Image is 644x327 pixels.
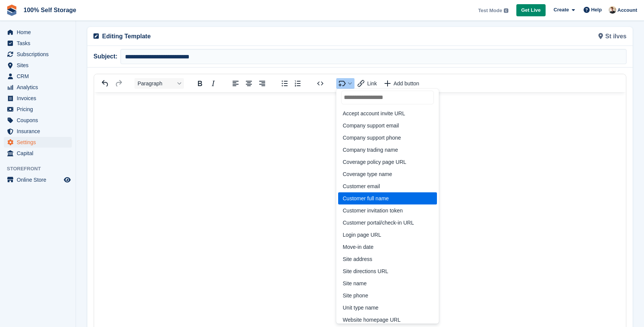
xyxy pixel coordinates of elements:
span: Coupons [17,115,62,126]
div: Company support email [338,119,437,132]
div: Customer portal/check-in URL [338,217,437,229]
a: menu [4,82,72,93]
img: Oliver [609,6,616,14]
span: Invoices [17,93,62,104]
a: menu [4,104,72,115]
div: Site name [343,279,434,288]
span: Get Live [521,6,541,14]
span: Link [367,80,377,86]
button: Italic [207,78,220,89]
span: Home [17,27,62,38]
span: Test Mode [478,7,502,14]
div: Customer email [338,180,437,192]
a: menu [4,126,72,137]
span: Create [554,6,569,14]
a: menu [4,115,72,126]
div: Customer invitation token [343,206,434,215]
div: Site phone [338,289,437,302]
a: menu [4,71,72,82]
div: Site name [338,277,437,289]
a: Get Live [516,4,546,17]
div: Company support phone [338,132,437,144]
button: Align center [242,78,255,89]
a: menu [4,49,72,60]
div: Login page URL [338,229,437,241]
button: Insert merge tag [336,78,354,89]
div: Site address [343,255,434,264]
span: Subscriptions [17,49,62,60]
button: Bold [193,78,206,89]
div: Customer invitation token [338,204,437,217]
button: Block Paragraph [134,78,184,89]
button: Source code [314,78,327,89]
div: Customer full name [343,194,434,203]
div: Accept account invite URL [343,109,434,118]
span: Insurance [17,126,62,137]
a: menu [4,60,72,71]
button: Insert a call-to-action button [381,78,423,89]
a: menu [4,93,72,104]
span: Sites [17,60,62,71]
div: Company support email [343,121,434,130]
div: Website homepage URL [343,315,434,324]
div: Accept account invite URL [338,107,437,119]
span: Help [591,6,602,14]
div: Customer full name [338,192,437,204]
span: Account [617,6,637,14]
div: Company trading name [343,145,434,154]
span: Storefront [7,165,76,173]
div: Site directions URL [338,265,437,277]
div: Company support phone [343,133,434,142]
span: Subject: [93,52,120,61]
span: Pricing [17,104,62,115]
div: Coverage type name [343,170,434,179]
span: Settings [17,137,62,148]
button: Align left [229,78,242,89]
a: 100% Self Storage [21,4,79,16]
div: Company trading name [338,144,437,156]
span: Online Store [17,175,62,185]
a: menu [4,175,72,185]
button: Redo [112,78,125,89]
img: icon-info-grey-7440780725fd019a000dd9b08b2336e03edf1995a4989e88bcd33f0948082b44.svg [504,8,508,13]
a: menu [4,137,72,148]
div: Unit type name [338,302,437,314]
a: menu [4,27,72,38]
span: Add button [394,80,419,86]
a: Preview store [63,175,72,184]
div: Move-in date [338,241,437,253]
button: Insert link with variable [355,78,380,89]
span: Analytics [17,82,62,93]
span: Tasks [17,38,62,49]
div: Site phone [343,291,434,300]
button: Bullet list [278,78,291,89]
span: CRM [17,71,62,82]
button: Undo [99,78,112,89]
span: Paragraph [138,80,175,86]
div: Website homepage URL [338,314,437,326]
a: menu [4,148,72,159]
a: menu [4,38,72,49]
div: Coverage type name [338,168,437,180]
div: Site address [338,253,437,265]
div: Site directions URL [343,267,434,276]
button: Align right [256,78,269,89]
img: stora-icon-8386f47178a22dfd0bd8f6a31ec36ba5ce8667c1dd55bd0f319d3a0aa187defe.svg [6,5,17,16]
div: St iIves [360,27,631,46]
div: Coverage policy page URL [338,156,437,168]
div: Move-in date [343,242,434,252]
div: Customer email [343,182,434,191]
div: Login page URL [343,230,434,239]
p: Editing Template [102,32,356,41]
div: Coverage policy page URL [343,157,434,167]
div: Customer portal/check-in URL [343,218,434,227]
span: Capital [17,148,62,159]
div: Unit type name [343,303,434,312]
button: Numbered list [291,78,304,89]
